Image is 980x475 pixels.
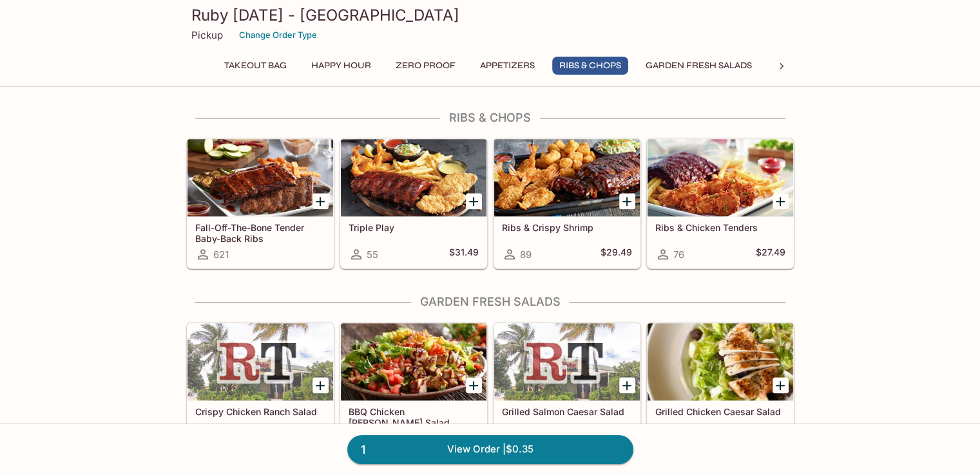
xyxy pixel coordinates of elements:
[466,377,482,393] button: Add BBQ Chicken Cobb Salad
[449,247,479,262] h5: $31.49
[520,248,532,261] span: 89
[655,406,785,417] h5: Grilled Chicken Caesar Salad
[187,138,334,268] a: Fall-Off-The-Bone Tender Baby-Back Ribs621
[187,322,334,452] a: Crispy Chicken Ranch Salad54$18.79
[187,323,333,400] div: Crispy Chicken Ranch Salad
[341,139,486,216] div: Triple Play
[773,377,789,393] button: Add Grilled Chicken Caesar Salad
[367,248,378,261] span: 55
[648,139,793,216] div: Ribs & Chicken Tenders
[213,248,229,261] span: 621
[349,406,479,427] h5: BBQ Chicken [PERSON_NAME] Salad
[552,57,628,75] button: Ribs & Chops
[647,322,794,452] a: Grilled Chicken Caesar Salad69$18.79
[353,441,373,459] span: 1
[494,139,640,216] div: Ribs & Crispy Shrimp
[191,5,789,25] h3: Ruby [DATE] - [GEOGRAPHIC_DATA]
[349,222,479,233] h5: Triple Play
[312,193,329,209] button: Add Fall-Off-The-Bone Tender Baby-Back Ribs
[648,323,793,400] div: Grilled Chicken Caesar Salad
[389,57,463,75] button: Zero Proof
[655,222,785,233] h5: Ribs & Chicken Tenders
[312,377,329,393] button: Add Crispy Chicken Ranch Salad
[502,406,632,417] h5: Grilled Salmon Caesar Salad
[639,57,759,75] button: Garden Fresh Salads
[619,377,635,393] button: Add Grilled Salmon Caesar Salad
[773,193,789,209] button: Add Ribs & Chicken Tenders
[195,222,325,243] h5: Fall-Off-The-Bone Tender Baby-Back Ribs
[494,322,640,452] a: Grilled Salmon Caesar Salad32$23.79
[473,57,542,75] button: Appetizers
[673,248,684,261] span: 76
[195,406,325,417] h5: Crispy Chicken Ranch Salad
[186,295,794,309] h4: Garden Fresh Salads
[756,247,785,262] h5: $27.49
[466,193,482,209] button: Add Triple Play
[494,323,640,400] div: Grilled Salmon Caesar Salad
[340,322,487,452] a: BBQ Chicken [PERSON_NAME] Salad78$18.79
[191,29,223,41] p: Pickup
[304,57,378,75] button: Happy Hour
[600,247,632,262] h5: $29.49
[494,138,640,268] a: Ribs & Crispy Shrimp89$29.49
[186,111,794,125] h4: Ribs & Chops
[347,435,633,463] a: 1View Order |$0.35
[647,138,794,268] a: Ribs & Chicken Tenders76$27.49
[340,138,487,268] a: Triple Play55$31.49
[233,25,323,45] button: Change Order Type
[187,139,333,216] div: Fall-Off-The-Bone Tender Baby-Back Ribs
[619,193,635,209] button: Add Ribs & Crispy Shrimp
[341,323,486,400] div: BBQ Chicken Cobb Salad
[217,57,294,75] button: Takeout Bag
[502,222,632,233] h5: Ribs & Crispy Shrimp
